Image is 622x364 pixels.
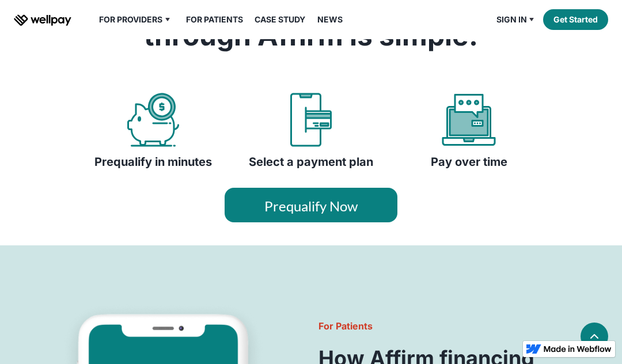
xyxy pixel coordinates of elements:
[92,13,179,26] div: For Providers
[225,188,397,222] a: Prequalify Now
[496,13,527,26] div: Sign in
[14,13,71,26] a: home
[431,154,507,169] h4: Pay over time
[248,13,312,26] a: Case Study
[544,346,612,352] img: Made in Webflow
[249,154,373,169] h4: Select a payment plan
[318,319,596,333] h6: For Patients
[490,13,544,26] div: Sign in
[99,13,162,26] div: For Providers
[543,9,608,30] a: Get Started
[310,13,350,26] a: News
[94,154,212,169] h4: Prequalify in minutes
[179,13,250,26] a: For Patients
